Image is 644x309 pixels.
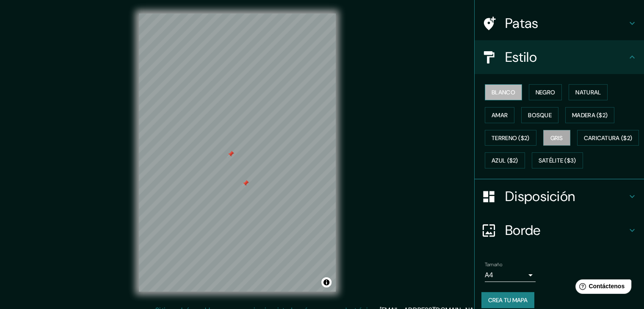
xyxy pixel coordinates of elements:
[532,152,583,168] button: Satélite ($3)
[572,111,608,119] font: Madera ($2)
[481,292,534,308] button: Crea tu mapa
[492,88,515,96] font: Blanco
[505,221,541,239] font: Borde
[529,84,562,100] button: Negro
[565,107,614,123] button: Madera ($2)
[475,213,644,247] div: Borde
[505,188,575,205] font: Disposición
[485,261,502,268] font: Tamaño
[569,84,608,100] button: Natural
[550,134,563,142] font: Gris
[475,179,644,213] div: Disposición
[505,14,539,32] font: Patas
[139,14,336,292] canvas: Mapa
[577,130,639,146] button: Caricatura ($2)
[584,134,633,142] font: Caricatura ($2)
[543,130,570,146] button: Gris
[475,6,644,40] div: Patas
[485,152,525,168] button: Azul ($2)
[485,268,536,282] div: A4
[569,276,635,300] iframe: Lanzador de widgets de ayuda
[505,48,537,66] font: Estilo
[492,157,518,165] font: Azul ($2)
[492,134,530,142] font: Terreno ($2)
[488,296,528,304] font: Crea tu mapa
[485,107,514,123] button: Amar
[539,157,576,165] font: Satélite ($3)
[521,107,558,123] button: Bosque
[475,40,644,74] div: Estilo
[536,88,556,96] font: Negro
[485,270,493,279] font: A4
[492,111,508,119] font: Amar
[321,277,332,287] button: Activar o desactivar atribución
[485,130,536,146] button: Terreno ($2)
[485,84,522,100] button: Blanco
[528,111,552,119] font: Bosque
[575,88,601,96] font: Natural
